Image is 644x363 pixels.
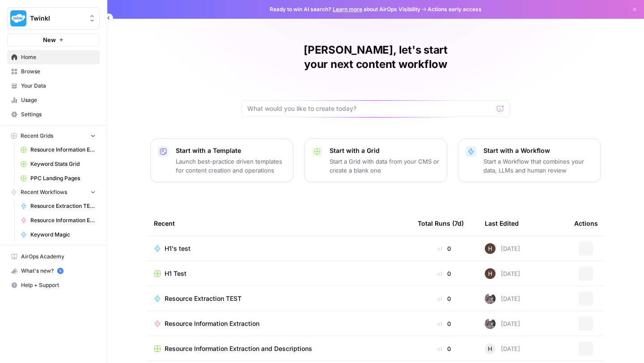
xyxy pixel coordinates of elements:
[304,139,447,182] button: Start with a GridStart a Grid with data from your CMS or create a blank one
[150,139,293,182] button: Start with a TemplateLaunch best-practice driven templates for content creation and operations
[176,146,286,155] p: Start with a Template
[418,319,470,328] div: 0
[176,157,286,175] p: Launch best-practice driven templates for content creation and operations
[485,318,520,329] div: [DATE]
[485,268,520,279] div: [DATE]
[7,278,100,292] button: Help + Support
[21,253,96,261] span: AirOps Academy
[17,228,100,242] a: Keyword Magic
[165,244,191,253] span: H1's test
[7,50,100,64] a: Home
[7,33,100,46] button: New
[7,129,100,143] button: Recent Grids
[418,344,470,353] div: 0
[485,268,496,279] img: 436bim7ufhw3ohwxraeybzubrpb8
[485,243,520,254] div: [DATE]
[21,96,96,104] span: Usage
[330,157,440,175] p: Start a Grid with data from your CMS or create a blank one
[241,43,510,72] h1: [PERSON_NAME], let's start your next content workflow
[154,244,403,253] a: H1's test
[330,146,440,155] p: Start with a Grid
[418,294,470,303] div: 0
[59,269,61,273] text: 5
[17,171,100,186] a: PPC Landing Pages
[418,244,470,253] div: 0
[21,188,67,196] span: Recent Workflows
[17,213,100,228] a: Resource Information Extraction
[165,344,312,353] span: Resource Information Extraction and Descriptions
[17,157,100,171] a: Keyword Stats Grid
[43,35,56,44] span: New
[30,14,84,23] span: Twinkl
[458,139,601,182] button: Start with a WorkflowStart a Workflow that combines your data, LLMs and human review
[30,231,96,239] span: Keyword Magic
[30,174,96,182] span: PPC Landing Pages
[574,211,598,236] div: Actions
[7,249,100,264] a: AirOps Academy
[485,343,520,354] div: [DATE]
[154,211,403,236] div: Recent
[7,7,100,30] button: Workspace: Twinkl
[21,68,96,76] span: Browse
[483,157,593,175] p: Start a Workflow that combines your data, LLMs and human review
[30,146,96,154] span: Resource Information Extraction and Descriptions
[21,132,53,140] span: Recent Grids
[485,243,496,254] img: 436bim7ufhw3ohwxraeybzubrpb8
[57,268,64,274] a: 5
[488,344,492,353] span: H
[485,318,496,329] img: a2mlt6f1nb2jhzcjxsuraj5rj4vi
[7,64,100,79] a: Browse
[7,93,100,107] a: Usage
[165,294,241,303] span: Resource Extraction TEST
[7,186,100,199] button: Recent Workflows
[21,82,96,90] span: Your Data
[154,269,403,278] a: H1 Test
[30,202,96,210] span: Resource Extraction TEST
[485,211,519,236] div: Last Edited
[17,143,100,157] a: Resource Information Extraction and Descriptions
[8,264,99,278] div: What's new?
[30,216,96,224] span: Resource Information Extraction
[485,293,496,304] img: a2mlt6f1nb2jhzcjxsuraj5rj4vi
[17,199,100,213] a: Resource Extraction TEST
[10,10,26,26] img: Twinkl Logo
[485,293,520,304] div: [DATE]
[270,5,420,13] span: Ready to win AI search? about AirOps Visibility
[7,107,100,122] a: Settings
[428,5,482,13] span: Actions early access
[154,319,403,328] a: Resource Information Extraction
[154,294,403,303] a: Resource Extraction TEST
[154,344,403,353] a: Resource Information Extraction and Descriptions
[7,79,100,93] a: Your Data
[418,269,470,278] div: 0
[21,110,96,118] span: Settings
[21,53,96,61] span: Home
[165,269,186,278] span: H1 Test
[418,211,464,236] div: Total Runs (7d)
[247,104,493,113] input: What would you like to create today?
[30,160,96,168] span: Keyword Stats Grid
[165,319,259,328] span: Resource Information Extraction
[21,281,96,289] span: Help + Support
[483,146,593,155] p: Start with a Workflow
[333,6,362,13] a: Learn more
[7,264,100,278] button: What's new? 5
